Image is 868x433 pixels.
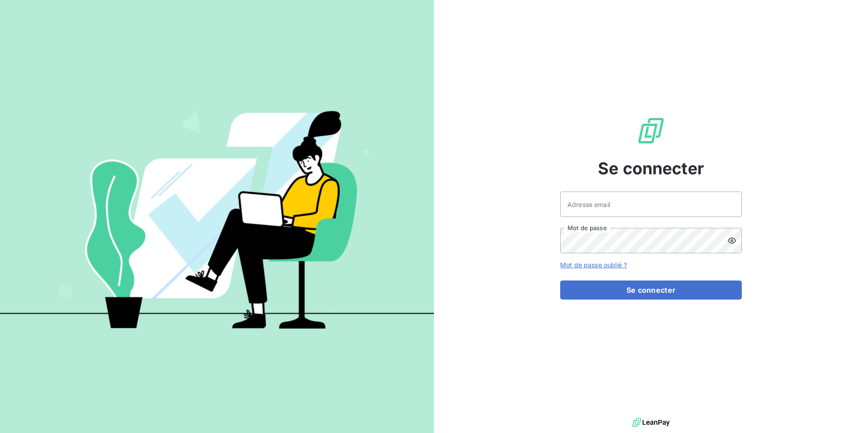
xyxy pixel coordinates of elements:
[560,261,627,269] a: Mot de passe oublié ?
[560,192,742,217] input: placeholder
[598,156,704,181] span: Se connecter
[632,416,670,429] img: logo
[560,280,742,300] button: Se connecter
[636,116,666,145] img: Logo LeanPay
